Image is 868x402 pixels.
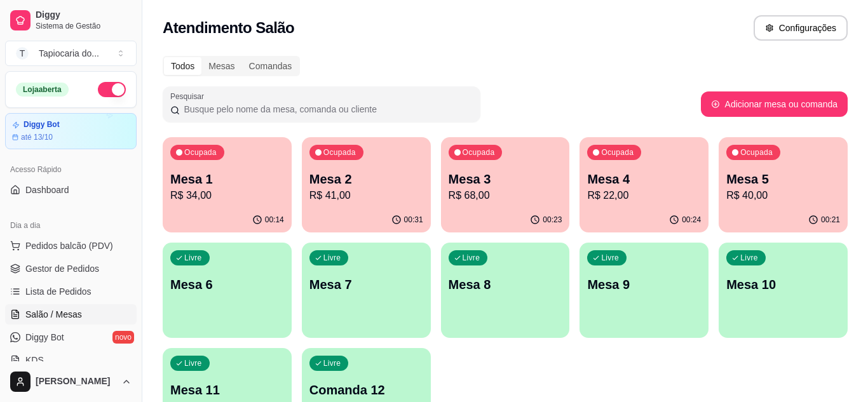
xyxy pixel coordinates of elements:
p: Mesa 9 [587,276,701,293]
a: Lista de Pedidos [5,281,137,302]
button: Select a team [5,41,137,66]
p: R$ 41,00 [309,188,423,203]
p: Ocupada [601,147,634,157]
article: até 13/10 [21,132,53,142]
a: Salão / Mesas [5,304,137,325]
div: Todos [164,57,201,75]
button: Configurações [754,15,848,41]
span: Salão / Mesas [25,308,82,321]
span: Lista de Pedidos [25,285,92,298]
div: Comandas [242,57,299,75]
p: Livre [601,253,619,263]
span: KDS [25,354,44,366]
p: Mesa 3 [449,170,562,188]
p: 00:31 [404,215,423,225]
button: Alterar Status [98,82,126,97]
p: Livre [323,253,341,263]
label: Pesquisar [170,91,208,102]
p: Mesa 7 [309,276,423,293]
p: 00:23 [543,215,562,225]
p: Livre [184,358,202,368]
button: OcupadaMesa 3R$ 68,0000:23 [441,137,570,232]
p: Ocupada [323,147,356,157]
button: OcupadaMesa 1R$ 34,0000:14 [163,137,292,232]
p: Comanda 12 [309,381,423,399]
div: Dia a dia [5,215,137,236]
h2: Atendimento Salão [163,18,294,38]
div: Tapiocaria do ... [39,47,99,60]
p: Livre [323,358,341,368]
span: Sistema de Gestão [36,21,132,31]
span: Dashboard [25,184,69,196]
button: [PERSON_NAME] [5,366,137,397]
button: LivreMesa 9 [580,243,709,338]
span: Diggy [36,10,132,21]
span: Diggy Bot [25,331,64,344]
p: Mesa 11 [170,381,284,399]
button: LivreMesa 6 [163,243,292,338]
button: Pedidos balcão (PDV) [5,236,137,256]
p: Livre [463,253,480,263]
p: Ocupada [184,147,217,157]
p: Livre [740,253,758,263]
p: Mesa 8 [449,276,562,293]
p: R$ 34,00 [170,188,284,203]
span: T [16,47,29,60]
p: Mesa 4 [587,170,701,188]
p: Mesa 5 [726,170,840,188]
p: Ocupada [740,147,773,157]
p: Mesa 2 [309,170,423,188]
a: Diggy Botnovo [5,327,137,347]
div: Loja aberta [16,83,69,97]
button: OcupadaMesa 2R$ 41,0000:31 [302,137,431,232]
p: Mesa 6 [170,276,284,293]
button: OcupadaMesa 5R$ 40,0000:21 [719,137,848,232]
button: LivreMesa 7 [302,243,431,338]
p: R$ 68,00 [449,188,562,203]
span: Pedidos balcão (PDV) [25,239,113,252]
button: LivreMesa 10 [719,243,848,338]
p: 00:24 [682,215,701,225]
p: 00:21 [821,215,840,225]
p: Livre [184,253,202,263]
p: R$ 22,00 [587,188,701,203]
article: Diggy Bot [24,120,60,130]
p: R$ 40,00 [726,188,840,203]
input: Pesquisar [180,103,473,116]
p: 00:14 [265,215,284,225]
p: Mesa 1 [170,170,284,188]
button: Adicionar mesa ou comanda [701,91,848,117]
a: Gestor de Pedidos [5,258,137,279]
p: Ocupada [463,147,495,157]
button: OcupadaMesa 4R$ 22,0000:24 [580,137,709,232]
div: Mesas [201,57,241,75]
a: Dashboard [5,180,137,200]
p: Mesa 10 [726,276,840,293]
span: Gestor de Pedidos [25,262,99,275]
span: [PERSON_NAME] [36,376,116,387]
button: LivreMesa 8 [441,243,570,338]
div: Acesso Rápido [5,159,137,180]
a: Diggy Botaté 13/10 [5,113,137,149]
a: DiggySistema de Gestão [5,5,137,36]
a: KDS [5,350,137,370]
